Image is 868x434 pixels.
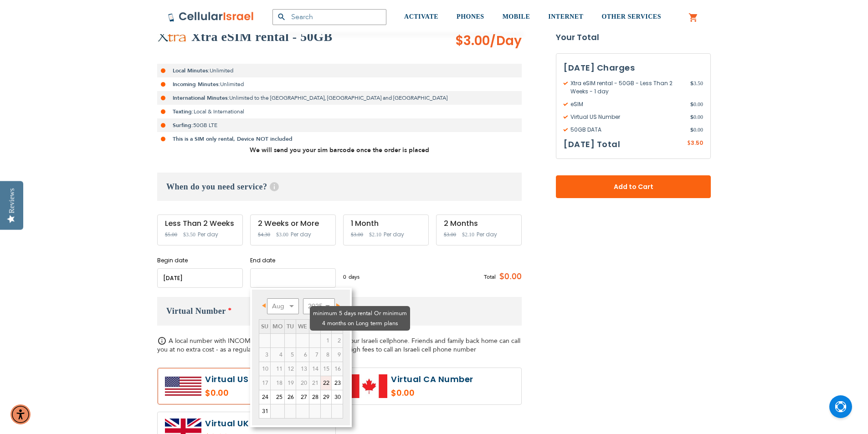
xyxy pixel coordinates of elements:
[564,61,703,75] h3: [DATE] Charges
[157,268,243,288] input: MM/DD/YYYY
[258,220,328,228] div: 2 Weeks or More
[455,32,522,50] span: $3.00
[267,298,299,314] select: Select month
[503,13,530,20] span: MOBILE
[691,139,703,147] span: 3.50
[564,126,690,134] span: 50GB DATA
[690,100,693,108] span: $
[556,175,711,198] button: Add to Cart
[285,376,296,390] td: minimum 5 days rental Or minimum 4 months on Long term plans
[191,28,333,46] h2: Xtra eSIM rental - 50GB
[173,81,220,88] strong: Incoming Minutes:
[157,31,187,43] img: Xtra eSIM rental - 50GB
[157,173,522,201] h3: When do you need service?
[309,376,320,390] span: 21
[296,376,309,390] span: 20
[690,79,693,87] span: $
[457,13,484,20] span: PHONES
[690,126,693,134] span: $
[444,220,514,228] div: 2 Months
[165,231,177,238] span: $5.00
[586,182,681,192] span: Add to Cart
[690,113,703,121] span: 0.00
[309,390,320,404] a: 28
[271,376,284,390] span: 18
[369,231,381,238] span: $2.10
[272,9,386,25] input: Search
[157,77,522,91] li: Unlimited
[690,126,703,134] span: 0.00
[285,376,296,390] span: 19
[183,231,195,238] span: $3.50
[564,138,620,151] h3: [DATE] Total
[157,91,522,105] li: Unlimited to the [GEOGRAPHIC_DATA], [GEOGRAPHIC_DATA] and [GEOGRAPHIC_DATA]
[173,135,293,143] strong: This is a SIM only rental, Device NOT included
[336,303,340,308] span: Next
[564,79,690,96] span: Xtra eSIM rental - 50GB - Less Than 2 Weeks - 1 day
[548,13,583,20] span: INTERNET
[250,268,336,288] input: MM/DD/YYYY
[8,188,16,213] div: Reviews
[564,100,690,108] span: eSIM
[258,231,270,238] span: $4.30
[157,105,522,118] li: Local & International
[309,376,321,390] td: minimum 5 days rental Or minimum 4 months on Long term plans
[490,32,522,50] span: /Day
[271,390,284,404] a: 25
[271,376,285,390] td: minimum 5 days rental Or minimum 4 months on Long term plans
[157,118,522,132] li: 50GB LTE
[260,300,271,311] a: Prev
[484,273,496,281] span: Total
[332,376,343,390] a: 23
[690,79,703,96] span: 3.50
[270,182,279,191] span: Help
[259,376,271,390] td: minimum 5 days rental Or minimum 4 months on Long term plans
[173,108,194,115] strong: Texting:
[690,113,693,121] span: $
[166,306,226,316] span: Virtual Number
[351,220,421,228] div: 1 Month
[444,231,456,238] span: $3.00
[250,146,429,154] strong: We will send you your sim barcode once the order is placed
[173,94,229,102] strong: International Minutes:
[384,230,404,239] span: Per day
[259,404,270,418] a: 31
[262,303,266,308] span: Prev
[173,122,193,129] strong: Surfing:
[157,64,522,77] li: Unlimited
[496,270,522,284] span: $0.00
[332,390,343,404] a: 30
[276,231,288,238] span: $3.00
[690,100,703,108] span: 0.00
[321,376,331,390] a: 22
[250,256,336,265] label: End date
[556,31,711,44] strong: Your Total
[165,220,235,228] div: Less Than 2 Weeks
[462,231,474,238] span: $2.10
[259,376,270,390] span: 17
[351,231,363,238] span: $3.00
[331,300,342,311] a: Next
[687,139,691,148] span: $
[601,13,661,20] span: OTHER SERVICES
[10,404,31,424] div: Accessibility Menu
[259,390,270,404] a: 24
[296,376,309,390] td: minimum 5 days rental Or minimum 4 months on Long term plans
[343,273,349,281] span: 0
[198,230,218,239] span: Per day
[173,67,210,74] strong: Local Minutes:
[296,390,309,404] a: 27
[477,230,497,239] span: Per day
[157,337,520,354] span: A local number with INCOMING calls and sms, that comes to your Israeli cellphone. Friends and fam...
[168,11,254,22] img: Cellular Israel Logo
[404,13,438,20] span: ACTIVATE
[285,390,296,404] a: 26
[564,113,690,121] span: Virtual US Number
[303,298,335,314] select: Select year
[157,256,243,265] label: Begin date
[291,230,311,239] span: Per day
[321,390,331,404] a: 29
[349,273,360,281] span: days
